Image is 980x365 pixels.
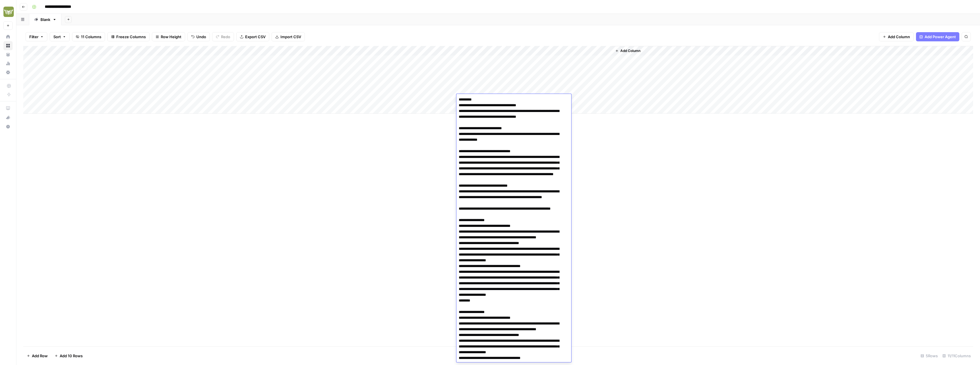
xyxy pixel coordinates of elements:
[32,353,48,359] span: Add Row
[196,34,206,40] span: Undo
[940,351,973,360] div: 11/11 Columns
[3,50,13,59] a: Your Data
[245,34,266,40] span: Export CSV
[29,34,38,40] span: Filter
[221,34,230,40] span: Redo
[888,34,910,40] span: Add Column
[51,351,86,360] button: Add 10 Rows
[613,47,643,55] button: Add Column
[918,351,940,360] div: 5 Rows
[29,14,61,25] a: Blank
[3,59,13,68] a: Usage
[3,41,13,50] a: Browse
[3,122,13,131] button: Help + Support
[916,32,959,41] button: Add Power Agent
[620,48,640,53] span: Add Column
[60,353,83,359] span: Add 10 Rows
[116,34,146,40] span: Freeze Columns
[187,32,210,41] button: Undo
[212,32,234,41] button: Redo
[3,5,13,19] button: Workspace: Evergreen Media
[272,32,305,41] button: Import CSV
[23,351,51,360] button: Add Row
[26,32,47,41] button: Filter
[3,7,14,17] img: Evergreen Media Logo
[3,68,13,77] a: Settings
[3,32,13,41] a: Home
[3,113,13,122] button: What's new?
[50,32,70,41] button: Sort
[4,113,12,122] div: What's new?
[40,17,50,22] div: Blank
[161,34,181,40] span: Row Height
[3,104,13,113] a: AirOps Academy
[107,32,150,41] button: Freeze Columns
[925,34,956,40] span: Add Power Agent
[236,32,269,41] button: Export CSV
[53,34,61,40] span: Sort
[81,34,101,40] span: 11 Columns
[879,32,914,41] button: Add Column
[152,32,185,41] button: Row Height
[280,34,301,40] span: Import CSV
[72,32,105,41] button: 11 Columns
